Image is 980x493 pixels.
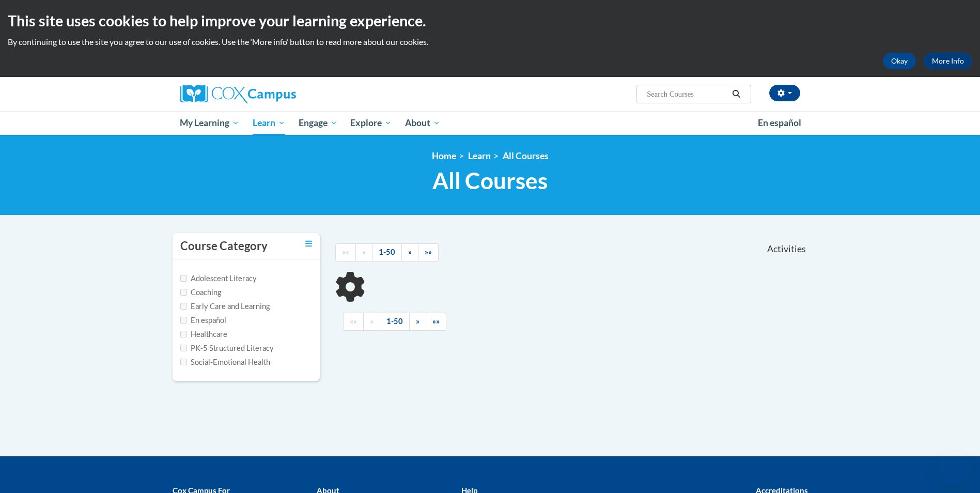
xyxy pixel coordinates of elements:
[409,313,426,331] a: Next
[924,53,972,69] a: More Info
[180,85,296,103] img: Cox Campus
[503,150,549,161] a: All Courses
[363,313,380,331] a: Previous
[180,357,270,368] label: Social-Emotional Health
[180,331,187,337] input: Checkbox for Options
[468,150,491,161] a: Learn
[180,117,239,129] span: My Learning
[180,345,187,351] input: Checkbox for Options
[883,53,916,69] button: Okay
[180,238,268,254] h3: Course Category
[432,317,440,326] span: »»
[370,317,374,326] span: «
[180,287,221,298] label: Coaching
[408,248,412,256] span: »
[432,150,456,161] a: Home
[180,275,187,282] input: Checkbox for Options
[305,238,312,250] a: Toggle collapse
[180,343,274,354] label: PK-5 Structured Literacy
[372,243,402,261] a: 1-50
[180,273,257,284] label: Adolescent Literacy
[758,117,801,128] span: En español
[180,317,187,323] input: Checkbox for Options
[335,243,356,261] a: Begining
[939,452,972,485] iframe: Button to launch messaging window
[180,315,226,326] label: En español
[180,329,227,340] label: Healthcare
[751,112,808,134] a: En español
[416,317,419,326] span: »
[646,88,728,100] input: Search Courses
[350,117,392,129] span: Explore
[767,243,806,255] span: Activities
[8,10,972,31] h2: This site uses cookies to help improve your learning experience.
[180,289,187,296] input: Checkbox for Options
[180,359,187,365] input: Checkbox for Options
[769,85,800,101] button: Account Settings
[343,313,364,331] a: Begining
[418,243,439,261] a: End
[180,303,187,310] input: Checkbox for Options
[292,111,344,135] a: Engage
[174,111,246,135] a: My Learning
[432,167,548,194] span: All Courses
[253,117,285,129] span: Learn
[246,111,292,135] a: Learn
[344,111,398,135] a: Explore
[401,243,418,261] a: Next
[180,85,377,103] a: Cox Campus
[380,313,410,331] a: 1-50
[426,313,446,331] a: End
[405,117,440,129] span: About
[728,88,744,100] button: Search
[425,248,432,256] span: »»
[362,248,366,256] span: «
[165,111,816,135] div: Main menu
[180,301,270,312] label: Early Care and Learning
[342,248,349,256] span: ««
[398,111,447,135] a: About
[8,36,972,48] p: By continuing to use the site you agree to our use of cookies. Use the ‘More info’ button to read...
[355,243,372,261] a: Previous
[299,117,337,129] span: Engage
[350,317,357,326] span: ««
